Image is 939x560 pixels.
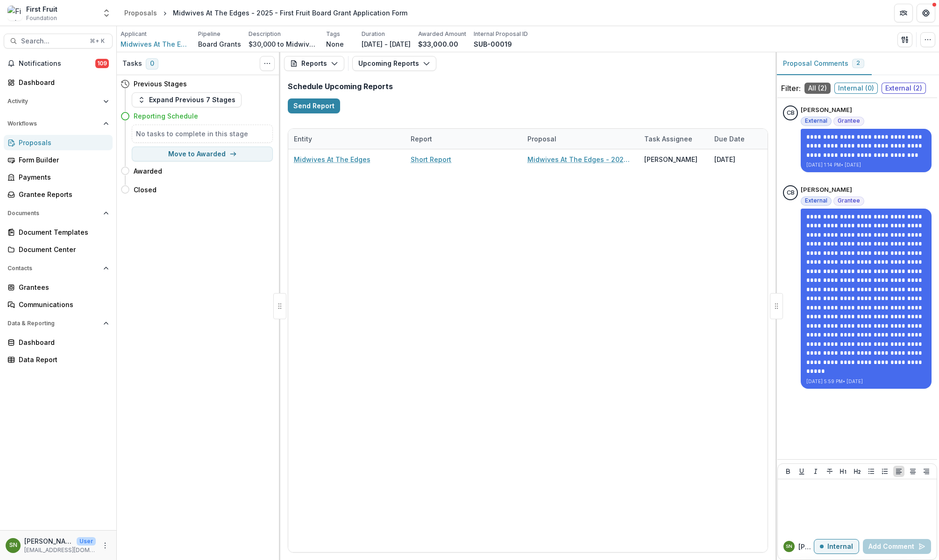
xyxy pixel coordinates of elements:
[19,337,105,347] div: Dashboard
[787,190,795,196] div: Carrie Blake
[134,185,156,195] h4: Closed
[798,542,814,552] p: [PERSON_NAME]
[882,83,926,94] span: External ( 2 )
[362,39,411,49] p: [DATE] - [DATE]
[838,197,860,204] span: Grantee
[4,316,113,331] button: Open Data & Reporting
[198,30,221,38] p: Pipeline
[838,466,849,477] button: Heading 1
[907,466,918,477] button: Align Center
[146,58,158,70] span: 0
[122,60,142,68] h3: Tasks
[806,378,926,385] p: [DATE] 5:59 PM • [DATE]
[804,83,831,94] span: All ( 2 )
[19,189,105,199] div: Grantee Reports
[26,4,57,14] div: First Fruit
[474,30,528,38] p: Internal Proposal ID
[7,98,100,105] span: Activity
[522,129,639,149] div: Proposal
[639,129,709,149] div: Task Assignee
[4,242,113,257] a: Document Center
[77,537,96,546] p: User
[796,466,807,477] button: Underline
[326,30,340,38] p: Tags
[411,154,451,164] a: Short Report
[4,169,113,185] a: Payments
[4,187,113,202] a: Grantee Reports
[4,94,113,109] button: Open Activity
[418,39,458,49] p: $33,000.00
[7,265,100,272] span: Contacts
[288,129,405,149] div: Entity
[775,52,872,75] button: Proposal Comments
[644,154,697,164] div: [PERSON_NAME]
[24,546,96,554] p: [EMAIL_ADDRESS][DOMAIN_NAME]
[19,245,105,254] div: Document Center
[21,37,84,45] span: Search...
[19,282,105,292] div: Grantees
[4,135,113,150] a: Proposals
[782,466,794,477] button: Bold
[7,320,100,327] span: Data & Reporting
[260,56,275,71] button: Toggle View Cancelled Tasks
[709,149,779,169] div: [DATE]
[352,56,436,71] button: Upcoming Reports
[418,30,466,38] p: Awarded Amount
[527,154,633,164] a: Midwives At The Edges - 2025 - First Fruit Board Grant Application Form
[100,540,111,551] button: More
[405,134,438,144] div: Report
[709,134,750,144] div: Due Date
[7,120,100,127] span: Workflows
[4,34,113,49] button: Search...
[19,138,105,147] div: Proposals
[9,542,17,548] div: Sofia Njoroge
[326,39,344,49] p: None
[19,300,105,309] div: Communications
[787,110,795,116] div: Carrie Blake
[639,134,698,144] div: Task Assignee
[198,39,241,49] p: Board Grants
[4,261,113,276] button: Open Contacts
[100,4,113,22] button: Open entity switcher
[4,56,113,71] button: Notifications109
[709,129,779,149] div: Due Date
[805,197,827,204] span: External
[405,129,522,149] div: Report
[284,56,344,71] button: Reports
[249,30,281,38] p: Description
[121,6,161,20] a: Proposals
[19,227,105,237] div: Document Templates
[786,544,792,549] div: Sofia Njoroge
[856,60,860,66] span: 2
[834,83,878,94] span: Internal ( 0 )
[4,335,113,350] a: Dashboard
[7,210,100,217] span: Documents
[781,83,801,94] p: Filter:
[134,166,162,176] h4: Awarded
[134,111,198,121] h4: Reporting Schedule
[4,116,113,131] button: Open Workflows
[173,8,407,18] div: Midwives At The Edges - 2025 - First Fruit Board Grant Application Form
[19,77,105,87] div: Dashboard
[814,539,859,554] button: Internal
[132,147,273,161] button: Move to Awarded
[4,224,113,240] a: Document Templates
[134,79,187,89] h4: Previous Stages
[893,466,904,477] button: Align Left
[824,466,835,477] button: Strike
[4,75,113,90] a: Dashboard
[136,129,269,139] h5: No tasks to complete in this stage
[852,466,863,477] button: Heading 2
[121,39,191,49] a: Midwives At The Edges
[26,14,57,22] span: Foundation
[362,30,385,38] p: Duration
[4,152,113,168] a: Form Builder
[4,280,113,295] a: Grantees
[806,161,926,168] p: [DATE] 1:14 PM • [DATE]
[827,543,853,551] p: Internal
[24,536,73,546] p: [PERSON_NAME]
[288,134,318,144] div: Entity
